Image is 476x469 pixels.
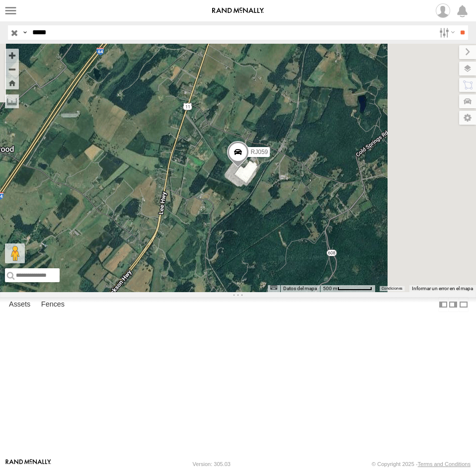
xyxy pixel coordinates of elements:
label: Hide Summary Table [459,297,469,312]
label: Measure [5,94,19,108]
label: Dock Summary Table to the Right [448,297,458,312]
div: © Copyright 2025 - [372,461,471,467]
a: Terms and Conditions [418,461,471,467]
button: Combinaciones de teclas [270,285,277,290]
button: Escala del mapa: 500 m por 66 píxeles [320,285,375,292]
button: Arrastra el hombrecito naranja al mapa para abrir Street View [5,243,25,263]
label: Assets [4,298,35,312]
button: Zoom in [5,49,19,62]
span: 500 m [323,286,337,291]
img: rand-logo.svg [212,7,264,14]
label: Fences [36,298,70,312]
button: Zoom Home [5,76,19,89]
a: Visit our Website [5,459,51,469]
label: Map Settings [459,111,476,125]
a: Condiciones [382,287,402,291]
button: Zoom out [5,62,19,76]
a: Informar un error en el mapa [412,286,473,291]
div: Version: 305.03 [193,461,231,467]
label: Search Query [21,25,29,40]
label: Dock Summary Table to the Left [438,297,448,312]
label: Search Filter Options [435,25,457,40]
span: RJ059 [251,149,268,156]
button: Datos del mapa [283,285,317,292]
